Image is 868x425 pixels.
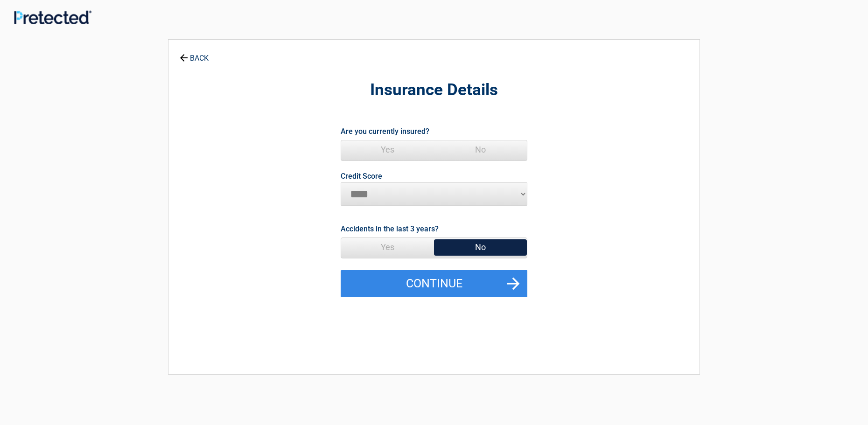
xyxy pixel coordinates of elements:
[341,270,527,297] button: Continue
[434,238,527,257] span: No
[220,79,648,101] h2: Insurance Details
[341,238,434,257] span: Yes
[178,46,210,62] a: BACK
[434,140,527,159] span: No
[341,173,382,180] label: Credit Score
[341,223,439,235] label: Accidents in the last 3 years?
[341,140,434,159] span: Yes
[341,125,429,138] label: Are you currently insured?
[14,10,91,24] img: Main Logo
